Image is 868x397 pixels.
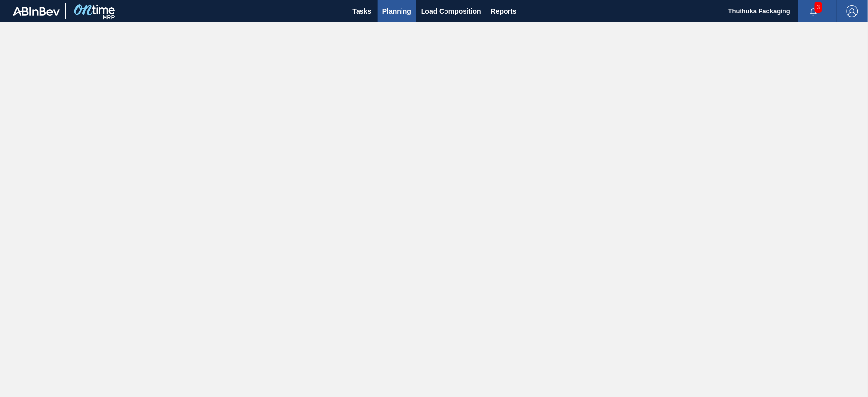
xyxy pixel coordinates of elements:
span: Tasks [351,5,373,17]
span: Reports [491,5,517,17]
img: Logout [847,5,858,17]
button: Notifications [798,4,829,18]
img: TNhmsLtSVTkK8tSr43FrP2fwEKptu5GPRR3wAAAABJRU5ErkJggg== [13,7,60,16]
span: 3 [815,2,822,13]
span: Load Composition [421,5,481,17]
span: Planning [382,5,411,17]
